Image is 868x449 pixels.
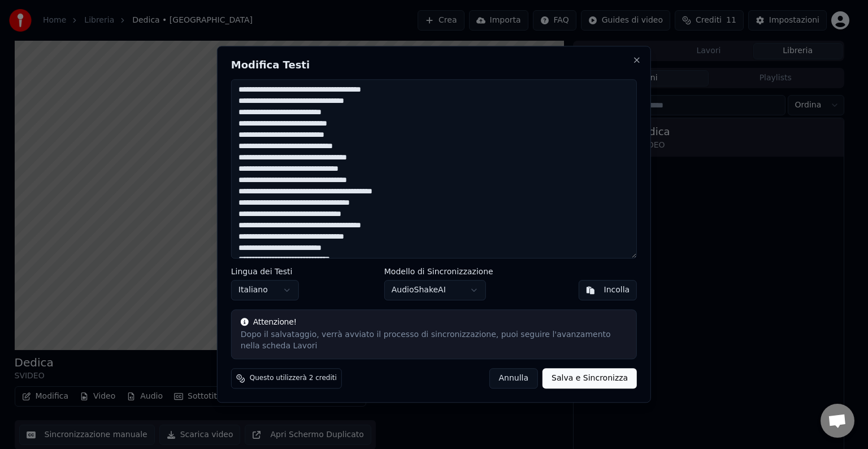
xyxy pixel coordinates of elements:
[231,268,299,276] label: Lingua dei Testi
[579,280,637,301] button: Incolla
[231,60,637,70] h2: Modifica Testi
[241,330,627,352] div: Dopo il salvataggio, verrà avviato il processo di sincronizzazione, puoi seguire l'avanzamento ne...
[489,369,538,389] button: Annulla
[250,374,337,383] span: Questo utilizzerà 2 crediti
[604,285,630,296] div: Incolla
[542,369,637,389] button: Salva e Sincronizza
[384,268,493,276] label: Modello di Sincronizzazione
[241,317,627,329] div: Attenzione!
